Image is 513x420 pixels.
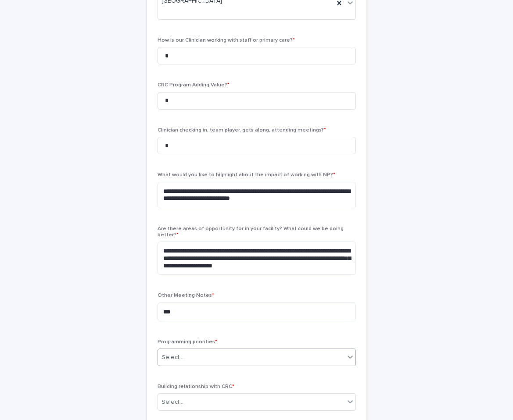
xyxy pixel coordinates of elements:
span: CRC Program Adding Value? [158,82,230,88]
span: Programming priorities [158,339,217,345]
span: How is our Clinician working with staff or primary care? [158,38,295,43]
div: Select... [161,353,183,362]
span: Clinician checking in, team player, gets along, attending meetings? [158,128,326,133]
span: Building relationship with CRC [158,384,234,389]
div: Select... [161,398,183,407]
span: Are there areas of opportunity for in your facility? What could we be doing better? [158,226,344,238]
span: Other Meeting Notes [158,293,214,298]
span: What would you like to highlight about the impact of working with NP? [158,172,335,178]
